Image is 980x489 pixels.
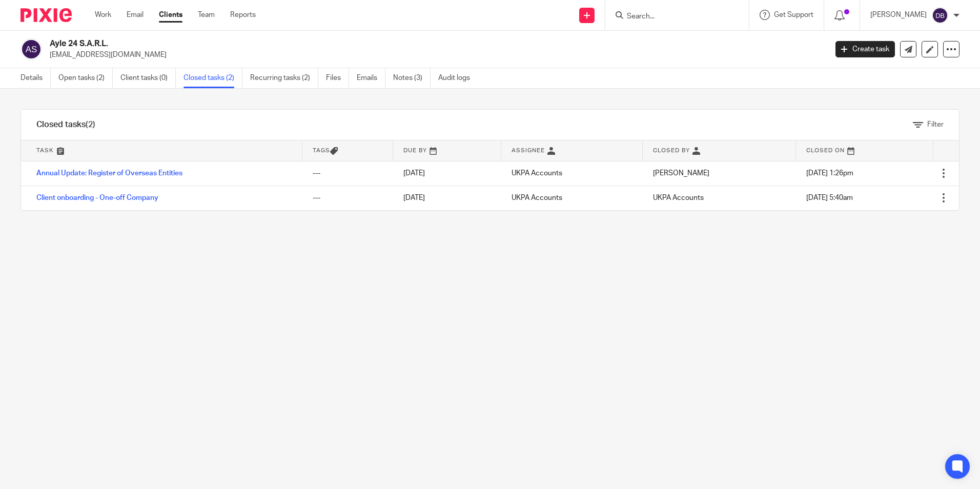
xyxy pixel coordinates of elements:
td: [DATE] [393,161,501,186]
img: Pixie [21,8,72,22]
span: Filter [927,121,944,128]
span: Get Support [774,11,813,18]
p: [EMAIL_ADDRESS][DOMAIN_NAME] [50,50,820,60]
a: Notes (3) [393,68,431,88]
td: [DATE] [393,186,501,210]
a: Open tasks (2) [58,68,113,88]
a: Reports [230,10,256,20]
a: Client tasks (0) [120,68,176,88]
a: Details [21,68,51,88]
div: --- [313,168,383,178]
a: Create task [835,41,895,57]
th: Tags [302,140,393,161]
img: svg%3E [932,7,948,24]
h1: Closed tasks [36,119,95,130]
span: [DATE] 1:26pm [806,170,853,177]
span: UKPA Accounts [653,194,704,201]
span: [DATE] 5:40am [806,194,853,201]
input: Search [626,12,718,22]
a: Client onboarding - One-off Company [36,194,158,201]
img: svg%3E [21,38,42,60]
span: (2) [86,120,95,129]
a: Annual Update: Register of Overseas Entities [36,170,182,177]
a: Email [127,10,144,20]
a: Audit logs [438,68,478,88]
a: Files [326,68,349,88]
a: Work [95,10,111,20]
a: Clients [159,10,182,20]
a: Emails [357,68,385,88]
td: UKPA Accounts [501,161,643,186]
h2: Ayle 24 S.A.R.L. [50,38,666,49]
a: Team [198,10,215,20]
td: UKPA Accounts [501,186,643,210]
a: Recurring tasks (2) [250,68,318,88]
span: [PERSON_NAME] [653,170,709,177]
p: [PERSON_NAME] [870,10,927,20]
div: --- [313,193,383,203]
a: Closed tasks (2) [183,68,242,88]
